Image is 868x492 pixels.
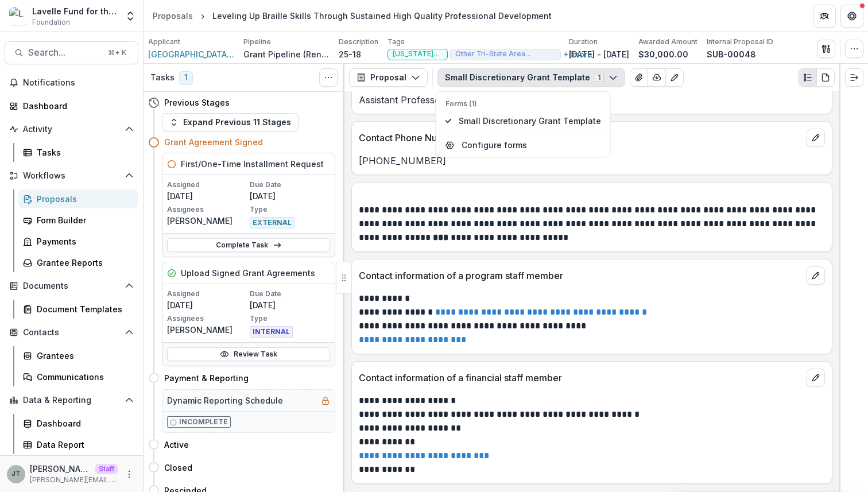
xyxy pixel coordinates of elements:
[37,193,129,205] div: Proposals
[707,37,773,47] p: Internal Proposal ID
[569,48,629,60] p: [DATE] - [DATE]
[250,180,330,190] p: Due Date
[37,350,129,362] div: Grantees
[148,7,556,24] nav: breadcrumb
[212,10,552,22] div: Leveling Up Braille Skills Through Sustained High Quality Professional Development
[799,68,817,87] button: Plaintext view
[807,369,825,387] button: edit
[630,68,648,87] button: View Attached Files
[393,50,443,58] span: [US_STATE][GEOGRAPHIC_DATA]
[32,17,70,28] span: Foundation
[5,277,138,295] button: Open Documents
[665,68,684,87] button: Edit as form
[37,235,129,247] div: Payments
[243,37,271,47] p: Pipeline
[18,300,138,319] a: Document Templates
[243,48,330,60] p: Grant Pipeline (Renewals)
[37,371,129,383] div: Communications
[30,463,91,475] p: [PERSON_NAME]
[167,215,247,227] p: [PERSON_NAME]
[37,439,129,451] div: Data Report
[23,328,120,338] span: Contacts
[359,269,802,282] p: Contact information of a program staff member
[164,439,189,451] h4: Active
[250,190,330,202] p: [DATE]
[148,48,234,60] a: [GEOGRAPHIC_DATA][US_STATE] (UMASS) Foundation Inc
[37,303,129,315] div: Document Templates
[250,299,330,311] p: [DATE]
[459,115,601,127] span: Small Discretionary Grant Template
[707,48,756,60] p: SUB-00048
[339,48,361,60] p: 25-18
[437,68,625,87] button: Small Discretionary Grant Template1
[32,5,118,17] div: Lavelle Fund for the Blind
[18,367,138,386] a: Communications
[37,257,129,269] div: Grantee Reports
[148,37,180,47] p: Applicant
[23,396,120,405] span: Data & Reporting
[181,267,315,279] h5: Upload Signed Grant Agreements
[445,99,601,109] p: Forms (1)
[167,299,247,311] p: [DATE]
[167,347,330,361] a: Review Task
[5,166,138,185] button: Open Workflows
[18,253,138,272] a: Grantee Reports
[18,414,138,433] a: Dashboard
[23,78,134,88] span: Notifications
[5,391,138,409] button: Open Data & Reporting
[167,204,247,215] p: Assignees
[164,96,230,109] h4: Previous Stages
[23,171,120,181] span: Workflows
[250,289,330,299] p: Due Date
[638,37,697,47] p: Awarded Amount
[18,346,138,365] a: Grantees
[813,5,836,28] button: Partners
[148,7,197,24] a: Proposals
[807,266,825,285] button: edit
[359,371,802,385] p: Contact information of a financial staff member
[164,136,263,148] h4: Grant Agreement Signed
[9,7,28,25] img: Lavelle Fund for the Blind
[349,68,428,87] button: Proposal
[167,313,247,324] p: Assignees
[162,113,299,131] button: Expand Previous 11 Stages
[167,180,247,190] p: Assigned
[816,68,835,87] button: PDF view
[95,464,118,474] p: Staff
[319,68,338,87] button: Toggle View Cancelled Tasks
[638,48,688,60] p: $30,000.00
[37,214,129,226] div: Form Builder
[179,417,228,427] p: Incomplete
[167,238,330,252] a: Complete Task
[106,47,129,59] div: ⌘ + K
[845,68,863,87] button: Expand right
[181,158,324,170] h5: First/One-Time Installment Request
[167,394,283,406] h5: Dynamic Reporting Schedule
[359,93,825,107] p: Assistant Professor
[250,313,330,324] p: Type
[18,211,138,230] a: Form Builder
[5,73,138,92] button: Notifications
[339,37,378,47] p: Description
[23,125,120,134] span: Activity
[250,326,293,338] span: INTERNAL
[18,143,138,162] a: Tasks
[455,50,556,58] span: Other Tri-State Area ([GEOGRAPHIC_DATA] & [GEOGRAPHIC_DATA])
[359,131,802,145] p: Contact Phone Number
[18,189,138,208] a: Proposals
[387,37,405,47] p: Tags
[150,73,175,83] h3: Tasks
[18,435,138,454] a: Data Report
[167,324,247,336] p: [PERSON_NAME]
[37,417,129,429] div: Dashboard
[122,5,138,28] button: Open entity switcher
[30,475,118,485] p: [PERSON_NAME][EMAIL_ADDRESS][DOMAIN_NAME]
[569,37,598,47] p: Duration
[28,47,101,58] span: Search...
[5,96,138,115] a: Dashboard
[164,462,192,474] h4: Closed
[5,120,138,138] button: Open Activity
[250,217,294,228] span: EXTERNAL
[250,204,330,215] p: Type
